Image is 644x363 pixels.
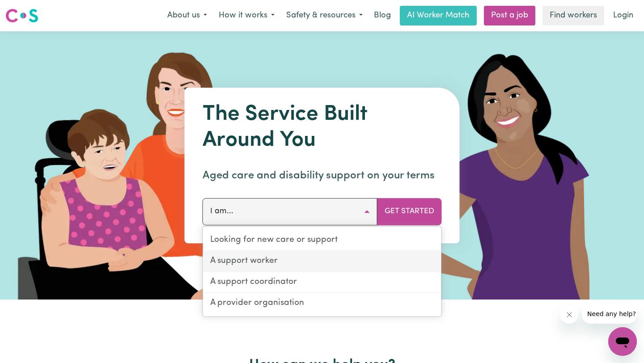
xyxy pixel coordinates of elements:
[582,304,637,324] iframe: Message from company
[280,6,369,25] button: Safety & resources
[5,8,38,24] img: Careseekers logo
[203,230,441,251] a: Looking for new care or support
[400,6,477,25] a: AI Worker Match
[560,306,578,324] iframe: Close message
[203,102,442,153] h1: The Service Built Around You
[203,251,441,272] a: A support worker
[377,198,442,225] button: Get Started
[203,272,441,293] a: A support coordinator
[203,293,441,313] a: A provider organisation
[484,6,535,25] a: Post a job
[608,327,637,356] iframe: Button to launch messaging window
[542,6,604,25] a: Find workers
[161,6,213,25] button: About us
[213,6,280,25] button: How it works
[608,6,639,25] a: Login
[5,5,38,26] a: Careseekers logo
[203,198,377,225] button: I am...
[369,6,396,25] a: Blog
[203,226,442,317] div: I am...
[203,168,442,184] p: Aged care and disability support on your terms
